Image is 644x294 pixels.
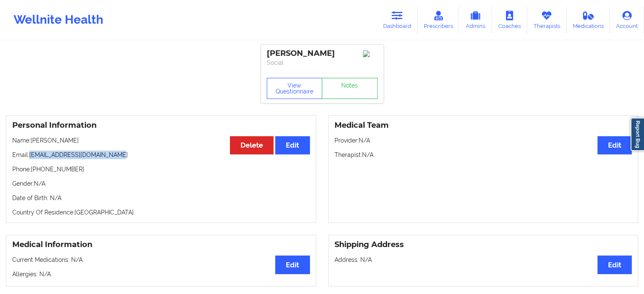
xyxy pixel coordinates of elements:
h3: Personal Information [12,121,310,130]
p: Social [267,58,378,67]
a: Prescribers [417,6,459,34]
a: Account [610,6,644,34]
p: Allergies: N/A [12,270,310,278]
a: Report Bug [630,118,644,151]
a: Admins [459,6,492,34]
button: Delete [230,136,274,154]
button: Edit [275,256,310,274]
p: Gender: N/A [12,179,310,188]
a: Notes [322,78,378,99]
a: Dashboard [377,6,417,34]
div: [PERSON_NAME] [267,49,378,58]
button: Edit [275,136,310,154]
img: Image%2Fplaceholer-image.png [363,50,378,57]
p: Address: N/A [334,256,632,264]
h3: Medical Information [12,240,310,250]
button: Edit [597,256,632,274]
h3: Medical Team [334,121,632,130]
h3: Shipping Address [334,240,632,250]
button: View Questionnaire [267,78,323,99]
p: Therapist: N/A [334,151,632,159]
a: Medications [567,6,610,34]
a: Coaches [492,6,527,34]
p: Phone: [PHONE_NUMBER] [12,165,310,173]
p: Date of Birth: N/A [12,194,310,202]
p: Country Of Residence: [GEOGRAPHIC_DATA] [12,208,310,217]
p: Email: [EMAIL_ADDRESS][DOMAIN_NAME] [12,151,310,159]
a: Therapists [527,6,567,34]
p: Current Medications: N/A [12,256,310,264]
p: Name: [PERSON_NAME] [12,136,310,145]
p: Provider: N/A [334,136,632,145]
button: Edit [597,136,632,154]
